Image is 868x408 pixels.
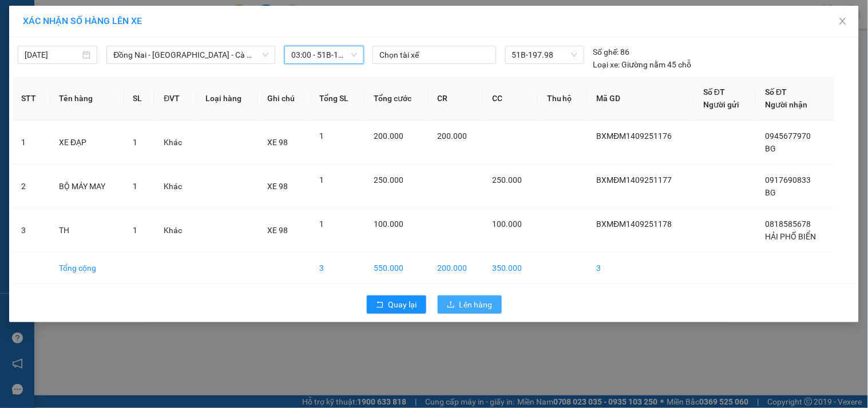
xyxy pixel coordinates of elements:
td: 3 [311,253,365,284]
th: Loại hàng [196,77,258,121]
td: 350.000 [483,253,538,284]
span: 100.000 [374,219,403,229]
span: 0818585678 [766,219,811,229]
th: Mã GD [588,77,695,121]
th: CC [483,77,538,121]
span: XÁC NHẬN SỐ HÀNG LÊN XE [23,15,142,26]
td: 1 [12,121,50,165]
span: Số ĐT [703,87,725,97]
th: Tên hàng [50,77,124,121]
th: Tổng cước [364,77,429,121]
span: Lên hàng [459,298,493,311]
span: 1 [320,219,324,229]
span: down [262,51,269,58]
span: BXMĐM1409251176 [597,131,672,141]
span: BG [766,188,776,197]
td: 200.000 [429,253,483,284]
span: XE 98 [267,182,288,191]
button: rollbackQuay lại [367,295,426,314]
span: Số ĐT [766,87,787,97]
span: close [838,17,847,26]
span: 1 [133,138,137,147]
td: 550.000 [364,253,429,284]
th: Tổng SL [311,77,365,121]
div: 86 [593,46,630,58]
span: 0917690833 [766,175,811,185]
td: Khác [154,209,196,253]
span: 200.000 [374,131,403,141]
span: 0945677970 [766,131,811,141]
td: 2 [12,165,50,209]
th: Thu hộ [538,77,588,121]
span: Số ghế: [593,46,619,58]
td: 3 [588,253,695,284]
td: XE ĐẠP [50,121,124,165]
th: ĐVT [154,77,196,121]
th: SL [124,77,155,121]
td: 3 [12,209,50,253]
span: 1 [320,131,324,141]
span: upload [447,301,455,310]
span: 1 [133,182,137,191]
span: BXMĐM1409251178 [597,219,672,229]
button: Close [827,6,859,38]
span: Quay lại [389,298,417,311]
span: XE 98 [267,226,288,235]
span: 51B-197.98 [512,46,577,63]
td: Tổng cộng [50,253,124,284]
span: Người gửi [703,100,739,109]
span: Loại xe: [593,58,620,71]
span: 03:00 - 51B-197.98 [291,46,357,63]
span: 1 [320,175,324,185]
span: Người nhận [766,100,808,109]
th: CR [429,77,483,121]
span: XE 98 [267,138,288,147]
td: Khác [154,165,196,209]
button: uploadLên hàng [438,295,502,314]
th: Ghi chú [258,77,310,121]
span: 250.000 [374,175,403,185]
th: STT [12,77,50,121]
span: BXMĐM1409251177 [597,175,672,185]
td: Khác [154,121,196,165]
span: 250.000 [492,175,522,185]
td: TH [50,209,124,253]
span: Đồng Nai - Sài Gòn - Cà Mau [113,46,268,63]
span: 200.000 [438,131,467,141]
span: HẢI PHỐ BIỂN [766,232,817,241]
span: 100.000 [492,219,522,229]
span: rollback [376,301,384,310]
td: BỘ MÁY MAY [50,165,124,209]
span: 1 [133,226,137,235]
input: 14/09/2025 [25,49,80,61]
span: BG [766,144,776,153]
div: Giường nằm 45 chỗ [593,58,692,71]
